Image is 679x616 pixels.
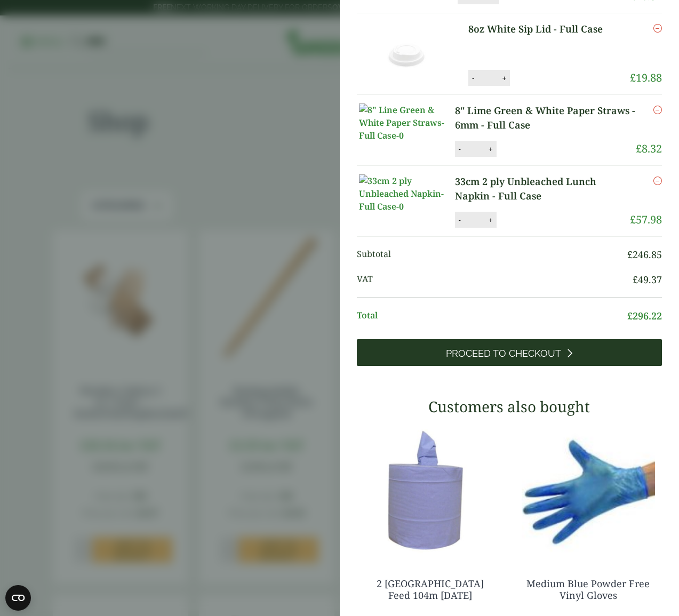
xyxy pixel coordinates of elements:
[359,103,455,142] img: 8" Line Green & White Paper Straws-Full Case-0
[357,247,628,262] span: Subtotal
[653,174,662,187] a: Remove this item
[455,103,636,132] a: 8" Lime Green & White Paper Straws - 6mm - Full Case
[627,309,662,322] bdi: 296.22
[515,423,662,557] img: 4130015J-Blue-Vinyl-Powder-Free-Gloves-Medium
[357,339,662,366] a: Proceed to Checkout
[627,309,633,322] span: £
[627,248,662,261] bdi: 246.85
[633,273,662,286] bdi: 49.37
[468,22,617,36] a: 8oz White Sip Lid - Full Case
[636,141,642,156] span: £
[357,273,633,287] span: VAT
[469,74,477,83] button: -
[357,423,504,557] img: 3630017-2-Ply-Blue-Centre-Feed-104m
[456,145,464,154] button: -
[526,577,650,602] a: Medium Blue Powder Free Vinyl Gloves
[5,585,31,611] button: Open CMP widget
[485,215,496,225] button: +
[455,174,630,203] a: 33cm 2 ply Unbleached Lunch Napkin - Full Case
[630,70,662,85] bdi: 19.88
[446,348,561,359] span: Proceed to Checkout
[627,248,633,261] span: £
[357,398,662,416] h3: Customers also bought
[359,174,455,213] img: 33cm 2 ply Unbleached Napkin-Full Case-0
[653,22,662,35] a: Remove this item
[630,212,662,227] bdi: 57.98
[630,212,636,227] span: £
[653,103,662,116] a: Remove this item
[633,273,638,286] span: £
[357,309,628,323] span: Total
[377,577,484,602] a: 2 [GEOGRAPHIC_DATA] Feed 104m [DATE]
[499,74,509,83] button: +
[630,70,636,85] span: £
[456,215,464,225] button: -
[636,141,662,156] bdi: 8.32
[485,145,496,154] button: +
